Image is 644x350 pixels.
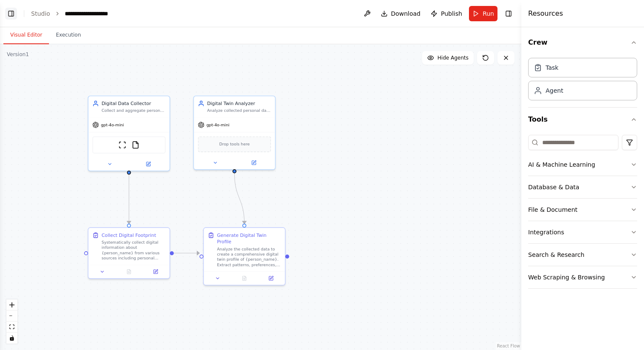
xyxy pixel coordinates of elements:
span: gpt-4o-mini [101,122,124,127]
button: Download [377,6,424,21]
button: Integrations [528,221,637,243]
div: Digital Twin Analyzer [207,100,271,107]
div: Search & Research [528,250,584,259]
button: Open in side panel [129,160,167,168]
div: Digital Data CollectorCollect and aggregate personal data from various digital sources to build a... [88,96,170,171]
span: Drop tools here [219,141,250,148]
div: Collect Digital FootprintSystematically collect digital information about {person_name} from vari... [88,227,170,279]
div: AI & Machine Learning [528,160,595,169]
button: No output available [115,268,143,276]
div: Tools [528,131,637,296]
div: Generate Digital Twin ProfileAnalyze the collected data to create a comprehensive digital twin pr... [203,227,286,285]
g: Edge from 44ab54c4-e6a3-459b-ba67-38fbd7239a52 to 188205d8-e64e-48ac-8af6-a5d189f07489 [231,173,248,223]
span: Hide Agents [437,54,469,61]
div: File & Document [528,205,578,214]
button: toggle interactivity [6,333,17,344]
span: gpt-4o-mini [207,122,230,127]
span: Download [391,9,421,18]
div: Digital Data Collector [102,100,166,107]
button: Hide right sidebar [503,8,515,20]
div: Digital Twin AnalyzerAnalyze collected personal data to create insights, patterns, and behavioral... [193,96,276,170]
div: Version 1 [7,51,29,58]
button: Execution [49,26,88,44]
div: Analyze collected personal data to create insights, patterns, and behavioral models that represen... [207,108,271,113]
button: Crew [528,31,637,54]
button: File & Document [528,199,637,221]
button: Show left sidebar [5,8,17,20]
button: Open in side panel [260,274,282,282]
button: AI & Machine Learning [528,154,637,176]
nav: breadcrumb [31,9,118,18]
button: Web Scraping & Browsing [528,266,637,288]
button: Search & Research [528,244,637,266]
div: Agent [546,86,563,95]
div: React Flow controls [6,299,17,344]
button: Open in side panel [144,268,167,276]
div: Crew [528,54,637,107]
button: Run [469,6,497,21]
button: Publish [427,6,466,21]
button: Hide Agents [422,51,474,65]
g: Edge from 9c574333-5cc3-4ad7-be5b-3a4967c5f0b7 to 188205d8-e64e-48ac-8af6-a5d189f07489 [174,250,199,256]
button: Tools [528,108,637,131]
div: Systematically collect digital information about {person_name} from various sources including per... [102,240,166,261]
div: Generate Digital Twin Profile [217,232,281,245]
button: zoom out [6,310,17,322]
div: Analyze the collected data to create a comprehensive digital twin profile of {person_name}. Extra... [217,246,281,267]
button: Database & Data [528,176,637,198]
button: zoom in [6,299,17,310]
button: fit view [6,322,17,333]
div: Collect and aggregate personal data from various digital sources to build a comprehensive profile... [102,108,166,113]
g: Edge from 4eb14df3-0c7a-404e-9507-d8869fc3233a to 9c574333-5cc3-4ad7-be5b-3a4967c5f0b7 [126,175,132,224]
button: Visual Editor [3,26,49,44]
span: Run [483,9,494,18]
button: Open in side panel [235,159,272,167]
div: Integrations [528,228,564,236]
div: Collect Digital Footprint [102,232,156,238]
div: Task [546,63,558,72]
a: React Flow attribution [497,344,520,348]
a: Studio [31,10,50,17]
div: Web Scraping & Browsing [528,273,605,282]
span: Publish [441,9,462,18]
div: Database & Data [528,183,579,191]
button: No output available [230,274,259,282]
h4: Resources [528,9,563,19]
img: ScrapeWebsiteTool [118,141,126,149]
img: FileReadTool [132,141,140,149]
